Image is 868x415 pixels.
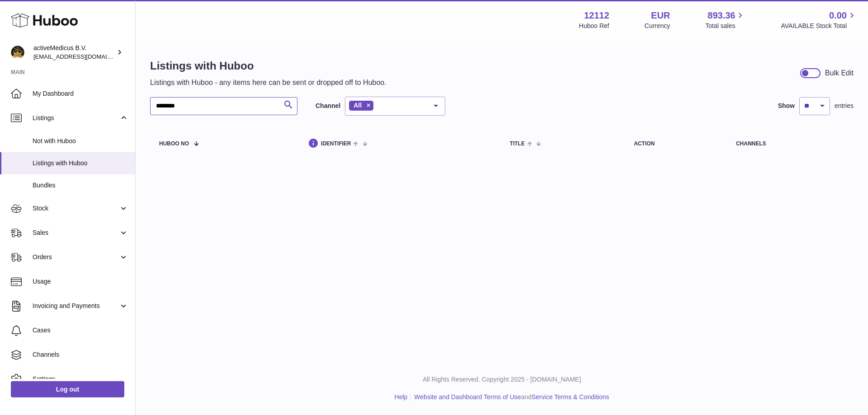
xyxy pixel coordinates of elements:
[150,78,387,88] p: Listings with Huboo - any items here can be sent or dropped off to Huboo.
[33,159,128,168] span: Listings with Huboo
[33,89,128,98] span: My Dashboard
[579,22,609,30] div: Huboo Ref
[532,393,609,401] a: Service Terms & Conditions
[33,114,119,122] span: Listings
[33,253,119,261] span: Orders
[645,22,670,30] div: Currency
[33,326,128,335] span: Cases
[33,204,119,213] span: Stock
[143,375,861,384] p: All Rights Reserved. Copyright 2025 - [DOMAIN_NAME]
[316,102,340,110] label: Channel
[584,9,609,22] strong: 12112
[33,302,119,310] span: Invoicing and Payments
[354,102,362,109] span: All
[33,137,128,145] span: Not with Huboo
[634,141,718,147] div: action
[11,46,24,59] img: internalAdmin-12112@internal.huboo.com
[33,181,128,190] span: Bundles
[705,22,745,30] span: Total sales
[33,277,128,286] span: Usage
[11,381,124,397] a: Log out
[509,141,524,147] span: title
[708,9,735,22] span: 893.36
[736,141,844,147] div: channels
[321,141,351,147] span: identifier
[778,102,795,110] label: Show
[33,53,133,60] span: [EMAIL_ADDRESS][DOMAIN_NAME]
[150,59,387,73] h1: Listings with Huboo
[414,393,521,401] a: Website and Dashboard Terms of Use
[825,68,854,78] div: Bulk Edit
[33,350,128,359] span: Channels
[33,228,119,237] span: Sales
[411,393,609,401] li: and
[651,9,670,22] strong: EUR
[835,102,854,110] span: entries
[395,393,408,401] a: Help
[781,9,857,30] a: 0.00 AVAILABLE Stock Total
[33,44,115,61] div: activeMedicus B.V.
[705,9,745,30] a: 893.36 Total sales
[829,9,847,22] span: 0.00
[33,375,128,383] span: Settings
[781,22,857,30] span: AVAILABLE Stock Total
[159,141,189,147] span: Huboo no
